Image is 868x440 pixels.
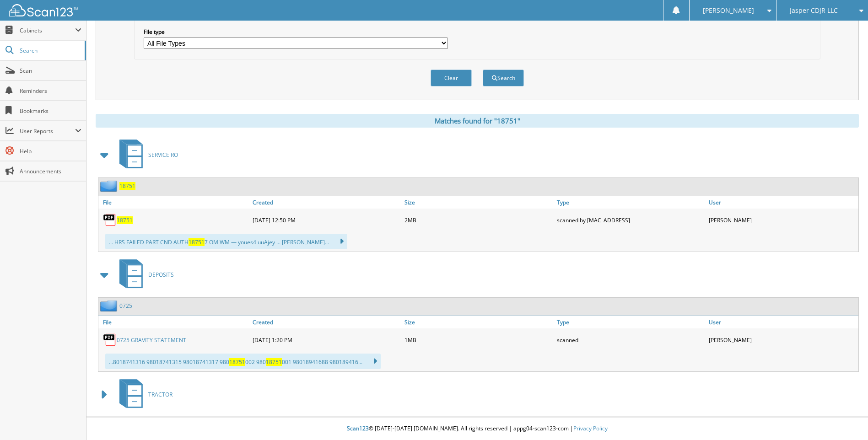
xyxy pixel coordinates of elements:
[117,336,186,344] a: 0725 GRAVITY STATEMENT
[250,196,402,209] a: Created
[98,196,250,209] a: File
[706,316,858,328] a: User
[790,8,838,13] span: Jasper CDJR LLC
[105,234,347,249] div: ... HRS FAILED PART CND AUTH 7 OM WM — youes4 uuAjey ... [PERSON_NAME]...
[9,4,78,16] img: scan123-logo-white.svg
[114,137,178,173] a: SERVICE RO
[20,127,75,135] span: User Reports
[347,424,369,432] span: Scan123
[706,196,858,209] a: User
[20,87,81,95] span: Reminders
[402,211,554,229] div: 2MB
[114,376,173,413] a: TRACTOR
[402,331,554,349] div: 1MB
[250,331,402,349] div: [DATE] 1:20 PM
[148,391,173,398] span: TRACTOR
[103,333,117,347] img: PDF.png
[119,182,135,190] a: 18751
[483,70,524,86] button: Search
[117,216,133,224] a: 18751
[250,316,402,328] a: Created
[20,167,81,175] span: Announcements
[822,396,868,440] iframe: Chat Widget
[119,302,132,310] a: 0725
[100,300,119,311] img: folder2.png
[148,271,174,279] span: DEPOSITS
[706,331,858,349] div: [PERSON_NAME]
[555,331,706,349] div: scanned
[20,107,81,115] span: Bookmarks
[20,47,80,54] span: Search
[402,196,554,209] a: Size
[229,358,245,366] span: 18751
[103,213,117,227] img: PDF.png
[105,354,381,369] div: ...8018741316 98018741315 98018741317 980 002 980 001 98018941688 980189416...
[86,418,868,440] div: © [DATE]-[DATE] [DOMAIN_NAME]. All rights reserved | appg04-scan123-com |
[706,211,858,229] div: [PERSON_NAME]
[98,316,250,328] a: File
[96,114,859,128] div: Matches found for "18751"
[250,211,402,229] div: [DATE] 12:50 PM
[20,147,81,155] span: Help
[100,180,119,192] img: folder2.png
[555,316,706,328] a: Type
[703,8,754,13] span: [PERSON_NAME]
[555,196,706,209] a: Type
[114,257,174,293] a: DEPOSITS
[266,358,282,366] span: 18751
[431,70,472,86] button: Clear
[148,151,178,159] span: SERVICE RO
[402,316,554,328] a: Size
[20,27,75,34] span: Cabinets
[189,238,205,246] span: 18751
[573,424,608,432] a: Privacy Policy
[20,67,81,75] span: Scan
[144,28,448,36] label: File type
[555,211,706,229] div: scanned by [MAC_ADDRESS]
